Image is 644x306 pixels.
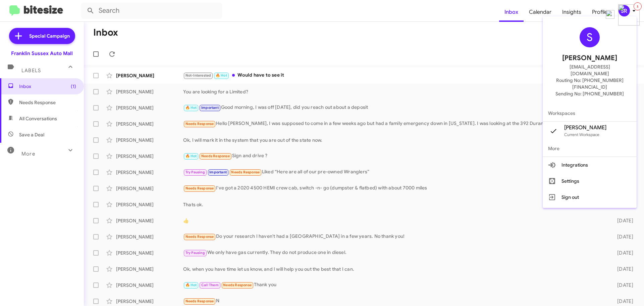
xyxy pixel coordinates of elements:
span: [EMAIL_ADDRESS][DOMAIN_NAME] [551,63,629,77]
span: [PERSON_NAME] [562,53,617,63]
img: minimized-close.png [606,10,614,19]
span: Current Workspace [564,132,599,137]
img: minimized-icon.png [618,4,640,26]
span: Routing No: [PHONE_NUMBER][FINANCIAL_ID] [551,77,629,90]
button: Integrations [543,157,637,173]
span: [PERSON_NAME] [564,124,606,131]
span: Sending No: [PHONE_NUMBER] [555,90,624,97]
span: More [543,140,637,157]
div: 1 [634,2,642,10]
div: S [580,27,600,47]
button: Settings [543,173,637,189]
span: Workspaces [543,105,637,121]
button: Sign out [543,189,637,205]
